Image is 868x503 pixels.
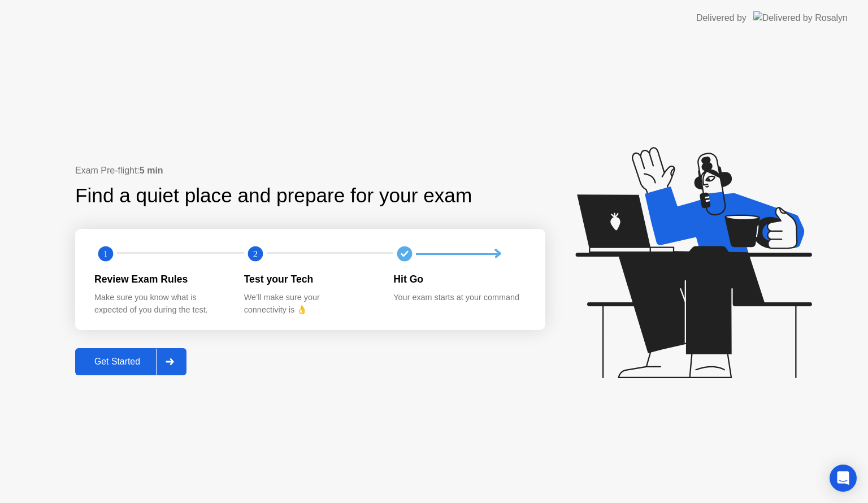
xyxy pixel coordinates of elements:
[75,348,186,375] button: Get Started
[94,292,226,316] div: Make sure you know what is expected of you during the test.
[79,357,156,367] div: Get Started
[75,164,545,177] div: Exam Pre-flight:
[696,11,747,25] div: Delivered by
[75,181,474,211] div: Find a quiet place and prepare for your exam
[103,249,108,259] text: 1
[94,272,226,287] div: Review Exam Rules
[753,11,848,24] img: Delivered by Rosalyn
[140,166,163,175] b: 5 min
[253,249,258,259] text: 2
[393,272,525,287] div: Hit Go
[830,465,857,492] div: Open Intercom Messenger
[393,292,525,304] div: Your exam starts at your command
[244,292,376,316] div: We’ll make sure your connectivity is 👌
[244,272,376,287] div: Test your Tech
